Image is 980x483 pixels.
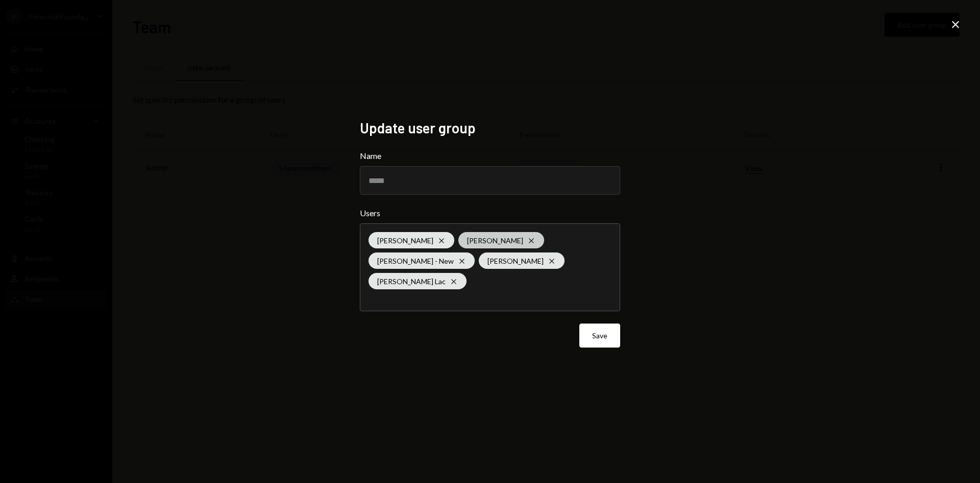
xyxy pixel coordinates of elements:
label: Users [360,207,620,219]
div: [PERSON_NAME] [369,232,454,248]
button: Save [579,324,620,348]
div: [PERSON_NAME] - New [369,252,475,269]
div: [PERSON_NAME] Lac [369,273,467,289]
h2: Update user group [360,118,620,138]
label: Name [360,150,620,162]
div: [PERSON_NAME] [479,252,565,269]
div: [PERSON_NAME] [458,232,544,248]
